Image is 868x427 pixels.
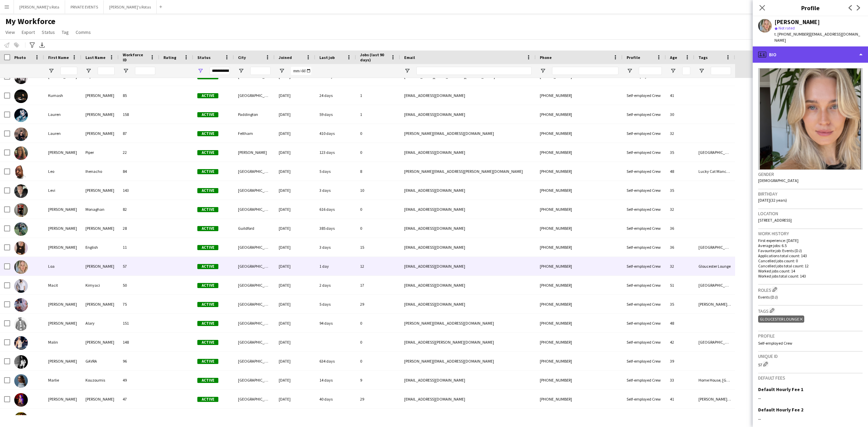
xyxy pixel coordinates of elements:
[44,238,81,257] div: [PERSON_NAME]
[275,295,315,313] div: [DATE]
[275,371,315,389] div: [DATE]
[694,390,735,408] div: [PERSON_NAME]'s Mexican, [GEOGRAPHIC_DATA], [GEOGRAPHIC_DATA], Sexy Fish ([DATE] & [DATE])
[666,295,694,313] div: 35
[14,55,26,60] span: Photo
[275,352,315,370] div: [DATE]
[360,52,388,62] span: Jobs (last 90 days)
[666,314,694,332] div: 48
[694,143,735,162] div: [GEOGRAPHIC_DATA]
[62,29,69,35] span: Tag
[670,68,676,74] button: Open Filter Menu
[81,371,119,389] div: Kouzoumis
[356,219,400,238] div: 0
[234,124,275,143] div: Feltham
[356,105,400,124] div: 1
[119,219,159,238] div: 28
[44,86,81,105] div: Kumash
[48,68,54,74] button: Open Filter Menu
[623,238,666,257] div: Self-employed Crew
[85,68,92,74] button: Open Filter Menu
[123,68,129,74] button: Open Filter Menu
[536,352,623,370] div: [PHONE_NUMBER]
[356,314,400,332] div: 0
[774,19,820,25] div: [PERSON_NAME]
[60,67,77,75] input: First Name Filter Input
[135,67,155,75] input: Workforce ID Filter Input
[698,68,705,74] button: Open Filter Menu
[275,86,315,105] div: [DATE]
[234,390,275,408] div: [GEOGRAPHIC_DATA]
[400,276,536,294] div: [EMAIL_ADDRESS][DOMAIN_NAME]
[400,371,536,389] div: [EMAIL_ADDRESS][DOMAIN_NAME]
[319,55,335,60] span: Last job
[234,200,275,219] div: [GEOGRAPHIC_DATA]
[14,184,28,198] img: Levi Phillips
[711,67,731,75] input: Tags Filter Input
[536,238,623,257] div: [PHONE_NUMBER]
[753,3,868,12] h3: Profile
[315,352,356,370] div: 634 days
[44,105,81,124] div: Lauren
[73,28,94,37] a: Comms
[275,143,315,162] div: [DATE]
[627,68,633,74] button: Open Filter Menu
[536,124,623,143] div: [PHONE_NUMBER]
[666,238,694,257] div: 36
[758,178,798,183] span: [DEMOGRAPHIC_DATA]
[315,86,356,105] div: 24 days
[44,276,81,294] div: Macit
[5,29,15,35] span: View
[552,67,618,75] input: Phone Filter Input
[81,143,119,162] div: Piper
[81,314,119,332] div: Alary
[22,29,35,35] span: Export
[42,29,55,35] span: Status
[694,238,735,257] div: [GEOGRAPHIC_DATA], [GEOGRAPHIC_DATA]
[28,41,36,49] app-action-btn: Advanced filters
[119,257,159,276] div: 57
[400,181,536,200] div: [EMAIL_ADDRESS][DOMAIN_NAME]
[315,143,356,162] div: 123 days
[44,371,81,389] div: Marlie
[14,0,65,14] button: [PERSON_NAME]'s Rota
[623,143,666,162] div: Self-employed Crew
[627,55,640,60] span: Profile
[315,390,356,408] div: 40 days
[758,198,787,203] span: [DATE] (32 years)
[758,68,863,170] img: Crew avatar or photo
[275,200,315,219] div: [DATE]
[44,200,81,219] div: [PERSON_NAME]
[14,355,28,369] img: MARIANNA GAVRA
[119,238,159,257] div: 11
[81,295,119,313] div: [PERSON_NAME]
[275,105,315,124] div: [DATE]
[197,207,218,212] span: Active
[758,171,863,177] h3: Gender
[3,28,18,37] a: View
[400,162,536,181] div: [PERSON_NAME][EMAIL_ADDRESS][PERSON_NAME][DOMAIN_NAME]
[14,241,28,255] img: Lisa English
[315,371,356,389] div: 14 days
[540,68,546,74] button: Open Filter Menu
[104,0,157,14] button: [PERSON_NAME]'s Rotas
[623,276,666,294] div: Self-employed Crew
[197,226,218,231] span: Active
[85,55,105,60] span: Last Name
[666,181,694,200] div: 35
[666,162,694,181] div: 48
[404,68,410,74] button: Open Filter Menu
[275,238,315,257] div: [DATE]
[234,86,275,105] div: [GEOGRAPHIC_DATA]
[197,188,218,193] span: Active
[81,257,119,276] div: [PERSON_NAME]
[536,200,623,219] div: [PHONE_NUMBER]
[14,393,28,407] img: Marta Rodriguez Villar
[119,314,159,332] div: 151
[536,143,623,162] div: [PHONE_NUMBER]
[623,390,666,408] div: Self-employed Crew
[279,55,292,60] span: Joined
[666,390,694,408] div: 41
[119,371,159,389] div: 49
[14,127,28,141] img: Lauren Sullivan
[14,89,28,103] img: Kumash Desai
